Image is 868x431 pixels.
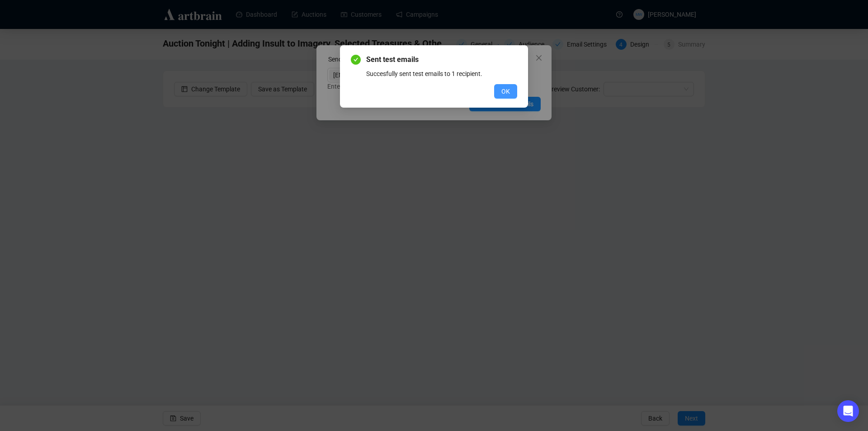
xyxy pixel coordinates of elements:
[494,84,517,99] button: OK
[366,54,517,65] span: Sent test emails
[351,55,361,65] span: check-circle
[501,86,510,96] span: OK
[366,69,517,79] div: Succesfully sent test emails to 1 recipient.
[837,400,859,422] div: Open Intercom Messenger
